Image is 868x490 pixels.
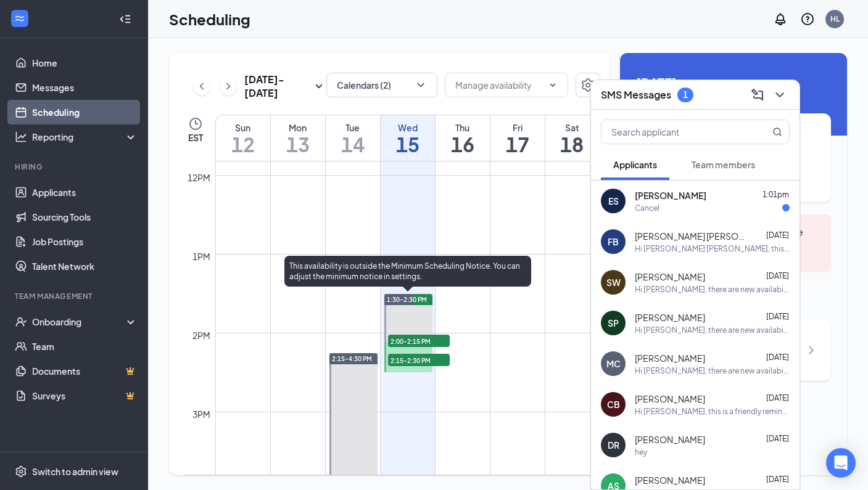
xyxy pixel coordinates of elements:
a: October 14, 2025 [326,115,380,161]
div: CB [607,398,620,410]
svg: MagnifyingGlass [772,127,782,137]
a: October 16, 2025 [436,115,490,161]
span: [DATE] [766,271,789,280]
button: Calendars (2)ChevronDown [326,73,437,97]
svg: ComposeMessage [750,88,765,102]
h1: 13 [271,134,325,155]
span: [PERSON_NAME] [PERSON_NAME] [635,230,746,242]
h1: 15 [381,134,435,155]
svg: ChevronRight [222,79,234,94]
svg: ChevronDown [772,88,787,102]
div: Wed [381,121,435,134]
div: HL [830,14,840,24]
div: ES [608,195,619,207]
a: October 13, 2025 [271,115,325,161]
div: 1 [683,89,688,100]
span: 2:00-2:15 PM [388,335,450,347]
svg: Collapse [119,13,131,25]
span: [PERSON_NAME] [635,433,705,446]
h1: 18 [545,134,600,155]
div: DR [608,439,619,451]
span: [PERSON_NAME] [635,271,705,283]
div: Hi [PERSON_NAME] [PERSON_NAME], this is a friendly reminder. Your interview with [DEMOGRAPHIC_DAT... [635,243,790,254]
div: This availability is outside the Minimum Scheduling Notice. You can adjust the minimum notice in ... [284,256,531,287]
span: [PERSON_NAME] [635,393,705,405]
button: Settings [576,73,600,97]
a: Home [32,51,138,75]
button: ChevronRight [220,77,238,96]
div: Hi [PERSON_NAME], there are new availabilities for an interview. This is a reminder to schedule y... [635,325,790,335]
div: Team Management [15,291,135,301]
button: ComposeMessage [748,85,767,105]
svg: ChevronDown [415,79,427,91]
h1: 17 [490,134,545,155]
div: Fri [490,121,545,134]
a: Settings [576,73,600,100]
a: Applicants [32,180,138,205]
div: Sat [545,121,600,134]
button: ChevronLeft [193,77,210,96]
div: Onboarding [32,316,127,328]
a: October 17, 2025 [490,115,545,161]
svg: Clock [188,116,203,131]
div: 3pm [190,407,213,421]
div: Thu [436,121,490,134]
div: Tue [326,121,380,134]
svg: Settings [581,78,595,92]
div: Sun [216,121,270,134]
div: Cancel [635,203,659,213]
svg: Analysis [15,131,27,143]
div: 1pm [190,250,213,263]
h1: 14 [326,134,380,155]
div: MC [606,357,621,370]
a: October 18, 2025 [545,115,600,161]
span: Applicants [613,159,657,170]
svg: Notifications [773,12,788,27]
svg: Settings [15,465,27,478]
svg: ChevronRight [804,343,819,357]
a: Scheduling [32,100,138,125]
span: 2:15-2:30 PM [388,354,450,366]
span: [PERSON_NAME] [635,189,706,202]
span: Team members [692,159,755,170]
span: [DATE] [766,393,789,402]
input: Search applicant [601,120,748,144]
span: [DATE] [766,353,789,362]
a: October 12, 2025 [216,115,270,161]
div: Hiring [15,161,135,172]
a: Job Postings [32,229,138,254]
svg: ChevronDown [548,80,558,90]
a: Team [32,334,138,359]
a: Talent Network [32,254,138,279]
div: hey [635,447,647,457]
div: Hi [PERSON_NAME], there are new availabilities for an interview. This is a reminder to schedule y... [635,365,790,376]
h3: SMS Messages [601,88,671,102]
span: 2:15-4:30 PM [332,354,372,363]
a: SurveysCrown [32,383,138,408]
span: [DATE] [766,475,789,484]
span: 1:30-2:30 PM [387,295,427,304]
span: 1:01pm [763,190,789,199]
div: Hi [PERSON_NAME], this is a friendly reminder. Your interview with [DEMOGRAPHIC_DATA]-fil-A for B... [635,406,790,417]
h3: [DATE] - [DATE] [244,73,312,100]
div: SW [606,276,621,288]
svg: UserCheck [15,316,27,328]
svg: QuestionInfo [800,12,815,27]
div: 2pm [190,329,213,342]
div: Reporting [32,131,138,143]
span: [DATE] [766,312,789,321]
input: Manage availability [455,78,543,92]
h1: 12 [216,134,270,155]
div: SP [608,317,619,329]
span: [PERSON_NAME] [635,352,705,364]
svg: WorkstreamLogo [14,12,26,25]
span: [DATE] [636,73,831,92]
h1: Scheduling [169,9,250,30]
svg: SmallChevronDown [312,79,326,94]
span: [PERSON_NAME] [635,311,705,324]
div: FB [608,235,619,248]
svg: ChevronLeft [196,79,208,94]
div: Hi [PERSON_NAME], there are new availabilities for an interview. This is a reminder to schedule y... [635,284,790,295]
div: Switch to admin view [32,465,118,478]
div: Mon [271,121,325,134]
